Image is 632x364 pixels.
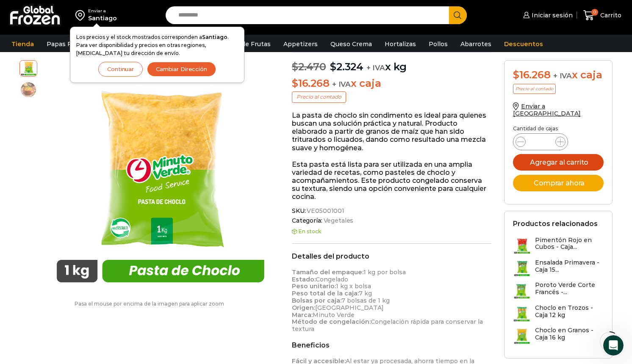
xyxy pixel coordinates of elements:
a: Descuentos [500,36,547,52]
h2: Productos relacionados [513,220,598,228]
a: Appetizers [279,36,322,52]
a: Tienda [7,36,38,52]
span: SKU: [292,207,491,215]
a: Abarrotes [456,36,496,52]
a: Queso Crema [326,36,376,52]
a: Enviar a [GEOGRAPHIC_DATA] [513,102,581,117]
h3: Pimentón Rojo en Cubos - Caja... [535,237,604,251]
p: x kg [292,52,491,73]
span: Iniciar sesión [529,11,573,19]
p: Los precios y el stock mostrados corresponden a . Para ver disponibilidad y precios en otras regi... [76,33,238,58]
div: Santiago [88,14,117,22]
span: 0 [591,9,598,16]
span: VE05001001 [305,207,344,215]
p: Precio al contado [292,91,346,102]
p: Precio al contado [513,84,556,94]
span: $ [330,61,336,73]
span: $ [513,69,519,81]
a: Iniciar sesión [521,7,573,24]
div: x caja [513,69,604,81]
span: $ [292,77,298,89]
a: Pimentón Rojo en Cubos - Caja... [513,237,604,255]
strong: Santiago [202,34,227,40]
a: Pulpa de Frutas [218,36,275,52]
p: Esta pasta está lista para ser utilizada en una amplia variedad de recetas, como pasteles de choc... [292,160,491,201]
p: Cantidad de cajas [513,126,604,132]
h2: Beneficios [292,341,491,349]
span: pastelera de choclo [20,59,37,76]
button: Agregar al carrito [513,154,604,171]
button: Comprar ahora [513,175,604,191]
a: Pollos [424,36,452,52]
h2: Detalles del producto [292,252,491,260]
span: pastel-de-choclo [20,81,37,98]
strong: Origen: [292,304,315,312]
a: 0 Carrito [581,6,624,25]
h3: Choclo en Trozos - Caja 12 kg [535,304,604,319]
a: Hortalizas [380,36,420,52]
strong: Tamaño del empaque: [292,268,363,276]
iframe: Intercom live chat [603,335,624,356]
img: address-field-icon.svg [75,8,88,22]
button: Continuar [98,62,143,77]
p: Pasa el mouse por encima de la imagen para aplicar zoom [19,301,279,307]
p: 1 kg por bolsa Congelado 1 kg x bolsa 7 kg 7 bolsas de 1 kg [GEOGRAPHIC_DATA] Minuto Verde Congel... [292,269,491,333]
button: Cambiar Dirección [147,62,216,77]
strong: Estado: [292,276,316,283]
h3: Poroto Verde Corte Francés -... [535,281,604,296]
bdi: 2.470 [292,61,326,73]
a: Poroto Verde Corte Francés -... [513,281,604,300]
h3: Choclo en Granos - Caja 16 kg [535,327,604,341]
span: + IVA [332,80,351,88]
span: $ [292,61,298,73]
h3: Ensalada Primavera - Caja 15... [535,259,604,273]
a: Ensalada Primavera - Caja 15... [513,259,604,277]
span: + IVA [366,63,385,72]
input: Product quantity [532,136,549,148]
div: Enviar a [88,8,117,14]
a: Choclo en Trozos - Caja 12 kg [513,304,604,323]
strong: Marca: [292,311,313,319]
bdi: 16.268 [513,69,550,81]
a: Papas Fritas [42,36,89,52]
span: Carrito [598,11,621,19]
p: x caja [292,77,491,90]
button: Search button [449,6,467,24]
bdi: 16.268 [292,77,329,89]
strong: Peso total de la caja: [292,290,359,297]
span: + IVA [553,72,572,80]
a: Vegetales [322,217,354,224]
p: La pasta de choclo sin condimento es ideal para quienes buscan una solución práctica y natural. P... [292,111,491,152]
p: En stock [292,229,491,234]
bdi: 2.324 [330,61,363,73]
strong: Bolsas por caja: [292,297,341,304]
a: Choclo en Granos - Caja 16 kg [513,327,604,345]
strong: Método de congelación: [292,318,371,325]
strong: Peso unitario: [292,282,336,290]
span: Categoría: [292,217,491,224]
